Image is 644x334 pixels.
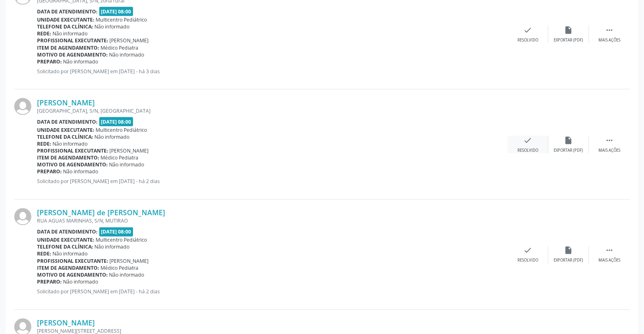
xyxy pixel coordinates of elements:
[564,136,573,145] i: insert_drive_file
[109,162,144,168] span: Não informado
[37,133,93,140] b: Telefone da clínica:
[37,279,62,286] b: Preparo:
[37,58,62,65] b: Preparo:
[554,37,583,43] div: Exportar (PDF)
[524,26,533,35] i: check
[96,237,147,244] span: Multicentro Pediátrico
[37,140,51,147] b: Rede:
[554,258,583,264] div: Exportar (PDF)
[37,51,108,58] b: Motivo de agendamento:
[99,117,133,127] span: [DATE] 08:00
[37,168,62,175] b: Preparo:
[37,162,108,168] b: Motivo de agendamento:
[37,265,99,272] b: Item de agendamento:
[37,68,508,75] p: Solicitado por [PERSON_NAME] em [DATE] - há 3 dias
[37,98,95,107] a: [PERSON_NAME]
[605,26,614,35] i: 
[37,155,99,162] b: Item de agendamento:
[110,148,149,155] span: [PERSON_NAME]
[110,37,149,44] span: [PERSON_NAME]
[14,98,31,115] img: img
[37,44,99,51] b: Item de agendamento:
[37,148,108,155] b: Profissional executante:
[95,133,130,140] span: Não informado
[110,258,149,265] span: [PERSON_NAME]
[37,118,98,125] b: Data de atendimento:
[96,127,147,133] span: Multicentro Pediátrico
[564,26,573,35] i: insert_drive_file
[524,136,533,145] i: check
[63,168,98,175] span: Não informado
[37,16,94,23] b: Unidade executante:
[554,148,583,153] div: Exportar (PDF)
[63,279,98,286] span: Não informado
[37,37,108,44] b: Profissional executante:
[95,23,130,30] span: Não informado
[109,272,144,279] span: Não informado
[37,244,93,251] b: Telefone da clínica:
[517,148,538,153] div: Resolvido
[37,319,95,327] a: [PERSON_NAME]
[53,30,88,37] span: Não informado
[101,155,139,162] span: Médico Pediatra
[53,251,88,258] span: Não informado
[564,246,573,255] i: insert_drive_file
[101,265,139,272] span: Médico Pediatra
[37,237,94,244] b: Unidade executante:
[598,258,620,264] div: Mais ações
[605,136,614,145] i: 
[37,258,108,265] b: Profissional executante:
[517,37,538,43] div: Resolvido
[37,229,98,236] b: Data de atendimento:
[37,208,165,217] a: [PERSON_NAME] de [PERSON_NAME]
[101,44,139,51] span: Médico Pediatra
[109,51,144,58] span: Não informado
[37,8,98,15] b: Data de atendimento:
[63,58,98,65] span: Não informado
[37,251,51,258] b: Rede:
[37,218,508,225] div: RUA AGUAS MARINHAS, S/N, MUTIRAO
[53,140,88,147] span: Não informado
[37,178,508,185] p: Solicitado por [PERSON_NAME] em [DATE] - há 2 dias
[95,244,130,251] span: Não informado
[96,16,147,23] span: Multicentro Pediátrico
[99,7,133,16] span: [DATE] 08:00
[605,246,614,255] i: 
[14,208,31,225] img: img
[37,272,108,279] b: Motivo de agendamento:
[524,246,533,255] i: check
[99,227,133,237] span: [DATE] 08:00
[598,37,620,43] div: Mais ações
[37,288,508,295] p: Solicitado por [PERSON_NAME] em [DATE] - há 2 dias
[37,30,51,37] b: Rede:
[37,23,93,30] b: Telefone da clínica:
[37,107,508,114] div: [GEOGRAPHIC_DATA], S/N, [GEOGRAPHIC_DATA]
[598,148,620,153] div: Mais ações
[517,258,538,264] div: Resolvido
[37,127,94,133] b: Unidade executante:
